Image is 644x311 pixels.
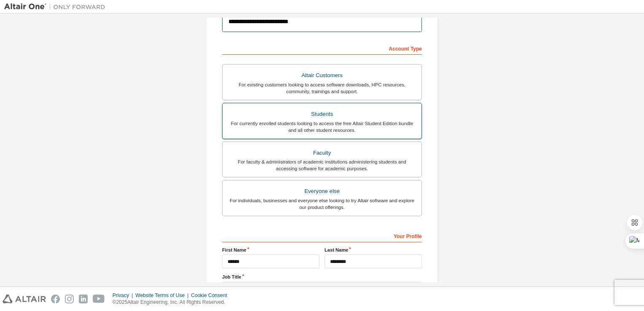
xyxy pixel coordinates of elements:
[228,185,416,197] div: Everyone else
[93,295,105,303] img: youtube.svg
[222,229,422,242] div: Your Profile
[65,295,74,303] img: instagram.svg
[228,158,416,172] div: For faculty & administrators of academic institutions administering students and accessing softwa...
[113,292,135,299] div: Privacy
[222,247,319,253] label: First Name
[51,295,60,303] img: facebook.svg
[228,120,416,134] div: For currently enrolled students looking to access the free Altair Student Edition bundle and all ...
[3,295,46,303] img: altair_logo.svg
[228,108,416,120] div: Students
[4,3,110,11] img: Altair One
[228,147,416,159] div: Faculty
[222,273,422,280] label: Job Title
[228,70,416,81] div: Altair Customers
[222,41,422,55] div: Account Type
[325,247,422,253] label: Last Name
[228,197,416,211] div: For individuals, businesses and everyone else looking to try Altair software and explore our prod...
[228,81,416,95] div: For existing customers looking to access software downloads, HPC resources, community, trainings ...
[79,295,88,303] img: linkedin.svg
[135,292,191,299] div: Website Terms of Use
[191,292,232,299] div: Cookie Consent
[113,299,232,306] p: © 2025 Altair Engineering, Inc. All Rights Reserved.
